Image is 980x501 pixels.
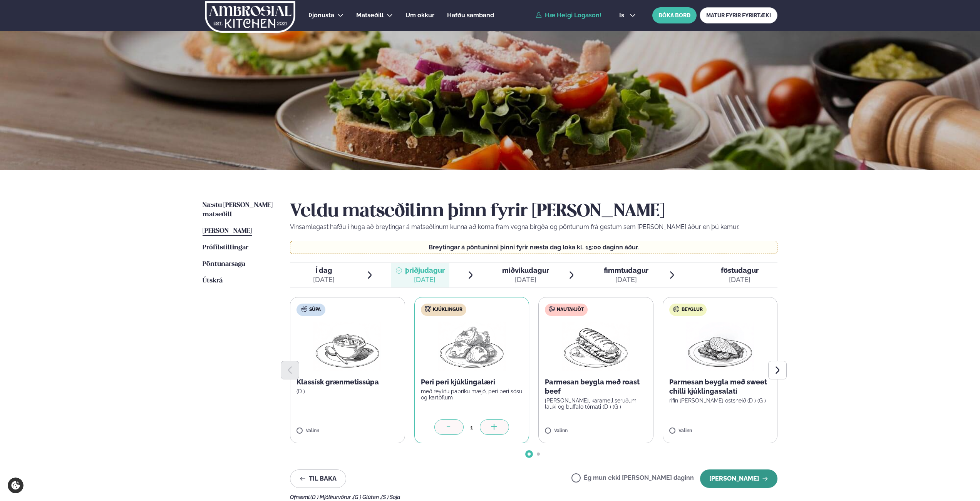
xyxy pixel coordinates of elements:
span: Prófílstillingar [203,244,248,251]
p: Parmesan beygla með roast beef [545,377,647,396]
img: beef.svg [549,306,555,312]
button: Previous slide [281,361,299,379]
span: Beyglur [682,307,703,313]
p: rifin [PERSON_NAME] ostsneið (D ) (G ) [669,397,771,404]
span: (S ) Soja [381,494,400,500]
span: is [619,12,627,18]
span: Hafðu samband [447,12,494,19]
span: miðvikudagur [502,266,549,274]
span: Go to slide 2 [537,453,540,456]
span: Súpa [309,307,321,313]
p: Vinsamlegast hafðu í huga að breytingar á matseðlinum kunna að koma fram vegna birgða og pöntunum... [290,222,777,232]
img: Chicken-thighs.png [438,322,506,371]
p: Parmesan beygla með sweet chilli kjúklingasalati [669,377,771,396]
p: (D ) [297,388,399,394]
p: með reyktu papriku mæjó, peri peri sósu og kartöflum [421,388,523,401]
span: (G ) Glúten , [353,494,381,500]
img: soup.svg [301,306,307,312]
h2: Veldu matseðilinn þinn fyrir [PERSON_NAME] [290,201,777,222]
img: Panini.png [562,322,630,371]
img: logo [204,1,296,33]
div: [DATE] [502,275,549,284]
div: 1 [464,423,480,432]
p: [PERSON_NAME], karamelliseruðum lauki og buffalo tómati (D ) (G ) [545,397,647,410]
div: [DATE] [405,275,445,284]
a: MATUR FYRIR FYRIRTÆKI [700,7,777,23]
span: þriðjudagur [405,266,445,274]
span: Nautakjöt [557,307,584,313]
span: fimmtudagur [604,266,648,274]
span: Næstu [PERSON_NAME] matseðill [203,202,273,218]
span: Útskrá [203,277,223,284]
img: Chicken-breast.png [686,322,754,371]
a: Pöntunarsaga [203,260,245,269]
a: Cookie settings [8,478,23,493]
button: Next slide [768,361,787,379]
a: Útskrá [203,276,223,286]
img: Soup.png [313,322,381,371]
img: bagle-new-16px.svg [673,306,680,312]
div: Ofnæmi: [290,494,777,500]
span: Pöntunarsaga [203,261,245,267]
a: Hæ Helgi Logason! [536,12,601,19]
button: Til baka [290,469,346,488]
span: [PERSON_NAME] [203,228,252,234]
a: Hafðu samband [447,11,494,20]
div: [DATE] [313,275,335,284]
button: [PERSON_NAME] [700,469,777,488]
span: Kjúklingur [433,307,462,313]
span: Um okkur [405,12,434,19]
a: Matseðill [356,11,384,20]
span: Matseðill [356,12,384,19]
button: is [613,12,642,18]
div: [DATE] [604,275,648,284]
div: [DATE] [721,275,759,284]
span: föstudagur [721,266,759,274]
span: Þjónusta [308,12,334,19]
span: Í dag [313,266,335,275]
span: (D ) Mjólkurvörur , [310,494,353,500]
img: chicken.svg [425,306,431,312]
a: Um okkur [405,11,434,20]
p: Breytingar á pöntuninni þinni fyrir næsta dag loka kl. 15:00 daginn áður. [298,244,770,250]
a: [PERSON_NAME] [203,227,252,236]
p: Klassísk grænmetissúpa [297,377,399,387]
span: Go to slide 1 [528,453,531,456]
a: Næstu [PERSON_NAME] matseðill [203,201,275,219]
p: Peri peri kjúklingalæri [421,377,523,387]
a: Prófílstillingar [203,243,248,252]
button: BÓKA BORÐ [652,7,697,23]
a: Þjónusta [308,11,334,20]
